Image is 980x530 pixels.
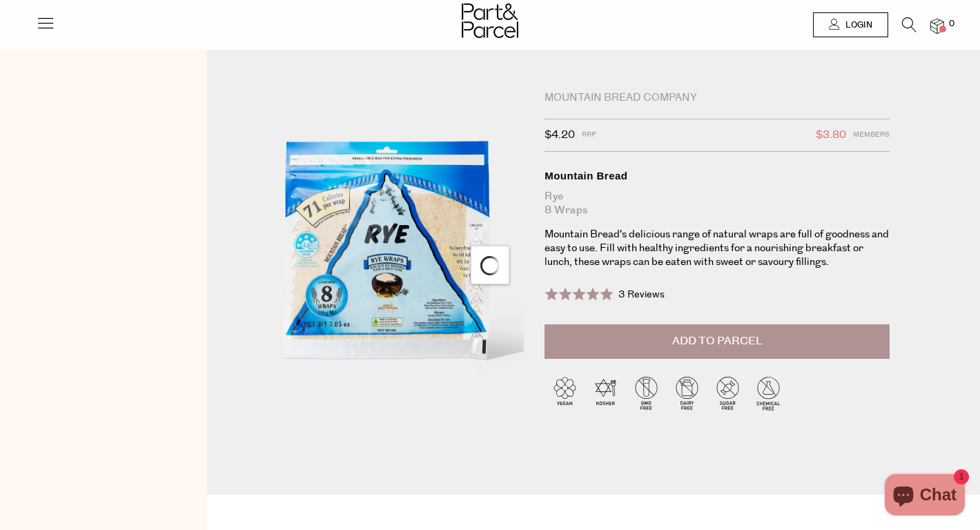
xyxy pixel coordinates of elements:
img: P_P-ICONS-Live_Bec_V11_Chemical_Free.svg [748,373,789,413]
span: Add to Parcel [672,333,763,349]
img: P_P-ICONS-Live_Bec_V11_Sugar_Free.svg [707,373,748,413]
div: Mountain Bread [545,169,890,183]
div: Mountain Bread Company [545,91,890,105]
a: 0 [930,19,944,33]
inbox-online-store-chat: Shopify online store chat [881,474,969,519]
button: Add to Parcel [545,324,890,359]
img: Mountain Bread [248,91,524,416]
span: 0 [945,18,958,30]
img: P_P-ICONS-Live_Bec_V11_Vegan.svg [545,373,585,413]
a: Login [813,12,888,37]
span: $4.20 [545,126,575,144]
div: Rye 8 Wraps [545,190,890,217]
span: Login [842,19,872,31]
img: P_P-ICONS-Live_Bec_V11_Kosher.svg [585,373,626,413]
span: $3.80 [816,126,846,144]
span: 3 Reviews [618,288,665,302]
img: Part&Parcel [462,3,518,38]
span: Members [853,126,890,144]
p: Mountain Bread's delicious range of natural wraps are full of goodness and easy to use. Fill with... [545,228,890,269]
span: RRP [582,126,596,144]
img: P_P-ICONS-Live_Bec_V11_GMO_Free.svg [626,373,667,413]
img: P_P-ICONS-Live_Bec_V11_Dairy_Free.svg [667,373,707,413]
